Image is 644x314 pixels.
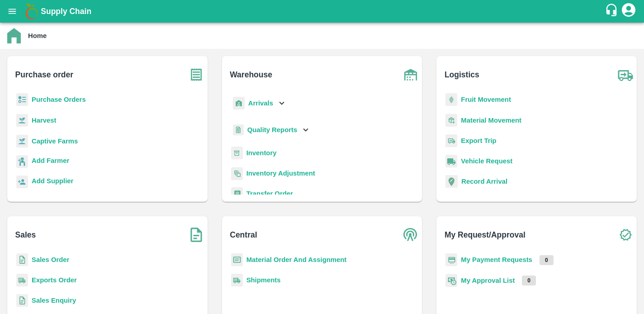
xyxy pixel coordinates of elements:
[233,97,245,110] img: whArrival
[461,117,521,124] a: Material Movement
[231,187,243,200] img: whTransfer
[185,224,208,246] img: soSales
[445,228,526,241] b: My Request/Approval
[28,32,47,39] b: Home
[32,176,73,188] a: Add Supplier
[461,157,512,165] a: Vehicle Request
[247,126,298,133] b: Quality Reports
[16,134,28,148] img: harvest
[32,276,77,284] a: Exports Order
[246,170,315,177] a: Inventory Adjustment
[32,157,69,164] b: Add Farmer
[16,93,28,106] img: reciept
[16,176,28,189] img: supplier
[185,63,208,86] img: purchase
[461,137,496,144] a: Export Trip
[620,2,637,21] div: account of current user
[16,294,28,307] img: sales
[231,253,243,266] img: centralMaterial
[15,68,73,81] b: Purchase order
[16,114,28,127] img: harvest
[32,138,78,145] a: Captive Farms
[246,276,281,284] a: Shipments
[16,274,28,287] img: shipments
[399,224,422,246] img: central
[445,155,457,168] img: vehicle
[2,1,23,22] button: open drawer
[461,96,511,103] a: Fruit Movement
[461,277,515,284] a: My Approval List
[248,100,273,107] b: Arrivals
[246,190,293,197] a: Transfer Order
[445,274,457,287] img: approval
[16,253,28,266] img: sales
[16,155,28,168] img: farmer
[246,149,277,157] a: Inventory
[540,255,554,265] p: 0
[32,96,86,103] a: Purchase Orders
[614,63,637,86] img: truck
[230,228,257,241] b: Central
[15,228,36,241] b: Sales
[461,178,507,185] a: Record Arrival
[461,256,532,263] a: My Payment Requests
[41,5,605,18] a: Supply Chain
[32,156,69,168] a: Add Farmer
[445,253,457,266] img: payment
[41,7,91,16] b: Supply Chain
[605,3,620,19] div: customer-support
[246,256,347,263] a: Material Order And Assignment
[7,28,21,43] img: home
[32,256,69,263] a: Sales Order
[32,177,73,185] b: Add Supplier
[231,274,243,287] img: shipments
[32,117,56,124] a: Harvest
[445,114,457,127] img: material
[230,68,272,81] b: Warehouse
[231,93,287,114] div: Arrivals
[445,134,457,147] img: delivery
[231,121,311,139] div: Quality Reports
[233,124,244,136] img: qualityReport
[614,224,637,246] img: check
[23,2,41,20] img: logo
[445,175,458,188] img: recordArrival
[231,167,243,180] img: inventory
[231,147,243,160] img: whInventory
[522,276,536,285] p: 0
[445,68,479,81] b: Logistics
[445,93,457,106] img: fruit
[399,63,422,86] img: warehouse
[32,297,76,304] a: Sales Enquiry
